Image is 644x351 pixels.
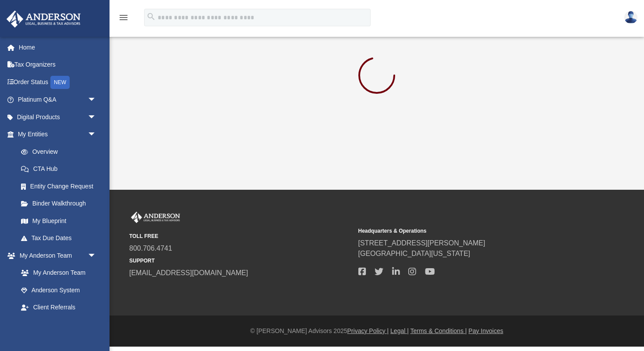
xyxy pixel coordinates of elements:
a: My Blueprint [12,212,105,230]
a: Order StatusNEW [6,73,110,91]
a: Client Referrals [12,299,105,316]
i: search [146,12,156,21]
a: Platinum Q&Aarrow_drop_down [6,91,110,109]
a: My Anderson Team [12,264,101,282]
span: arrow_drop_down [88,108,105,126]
a: Legal | [390,327,409,334]
span: arrow_drop_down [88,316,105,334]
a: Home [6,39,110,56]
small: SUPPORT [129,257,352,265]
img: Anderson Advisors Platinum Portal [129,212,182,223]
img: User Pic [624,11,637,24]
a: Privacy Policy | [347,327,389,334]
a: My Entitiesarrow_drop_down [6,126,110,143]
a: Entity Change Request [12,177,110,195]
span: arrow_drop_down [88,126,105,144]
div: © [PERSON_NAME] Advisors 2025 [110,326,644,336]
span: arrow_drop_down [88,247,105,265]
a: Anderson System [12,281,105,299]
a: Pay Invoices [468,327,503,334]
a: Tax Due Dates [12,230,110,247]
img: Anderson Advisors Platinum Portal [4,11,83,28]
a: Binder Walkthrough [12,195,110,213]
small: TOLL FREE [129,232,352,240]
a: [EMAIL_ADDRESS][DOMAIN_NAME] [129,269,248,277]
a: [GEOGRAPHIC_DATA][US_STATE] [358,250,471,257]
a: My Documentsarrow_drop_down [6,316,105,333]
i: menu [118,12,129,23]
a: Tax Organizers [6,56,110,74]
a: [STREET_ADDRESS][PERSON_NAME] [358,239,485,247]
div: NEW [50,76,70,89]
a: Digital Productsarrow_drop_down [6,108,110,126]
a: CTA Hub [12,160,110,178]
a: 800.706.4741 [129,245,172,252]
a: My Anderson Teamarrow_drop_down [6,247,105,264]
a: menu [118,17,129,23]
a: Terms & Conditions | [410,327,467,334]
small: Headquarters & Operations [358,227,581,235]
span: arrow_drop_down [88,91,105,109]
a: Overview [12,143,110,160]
